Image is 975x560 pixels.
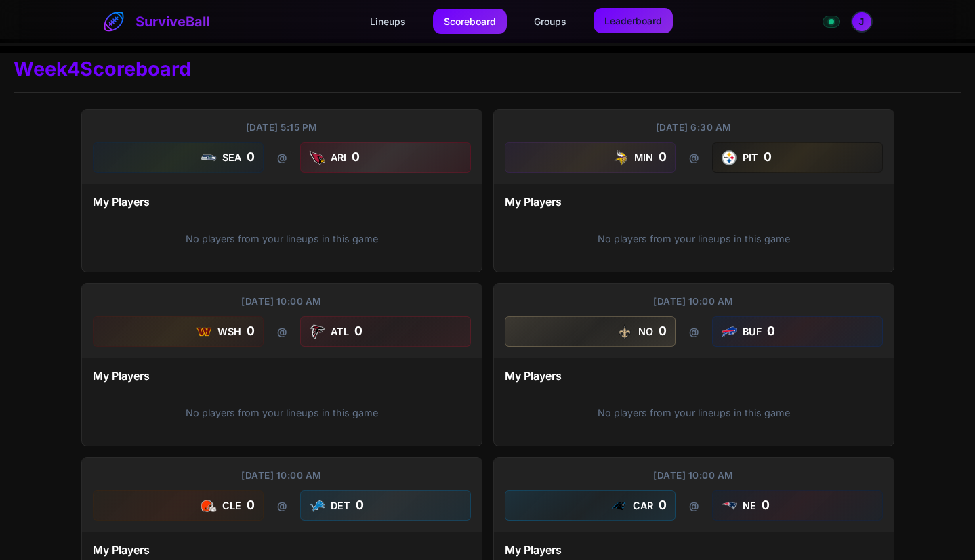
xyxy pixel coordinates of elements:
[633,498,653,513] span: CAR
[743,498,756,513] span: NE
[356,496,364,514] span: 0
[505,369,883,383] h3: My Players
[354,322,362,340] span: 0
[201,150,217,166] img: SEA logo
[93,195,471,209] h3: My Players
[505,295,883,308] div: [DATE] 10:00 AM
[617,324,633,340] img: NO logo
[505,469,883,482] div: [DATE] 10:00 AM
[684,498,704,513] div: @
[106,404,457,421] p: No players from your lineups in this game
[721,324,737,340] img: BUF logo
[613,150,629,166] img: MIN logo
[721,150,737,166] img: PIT logo
[106,230,457,247] p: No players from your lineups in this game
[272,324,292,339] div: @
[217,324,241,339] span: WSH
[272,150,292,165] div: @
[518,404,869,421] p: No players from your lineups in this game
[684,324,704,339] div: @
[518,230,869,247] p: No players from your lineups in this game
[594,8,673,33] a: Leaderboard
[634,150,653,165] span: MIN
[359,9,417,34] a: Lineups
[309,498,325,514] img: DET logo
[201,498,217,514] img: CLE logo
[222,150,241,165] span: SEA
[103,11,125,33] img: SurviveBall
[247,496,255,514] span: 0
[505,195,883,209] h3: My Players
[659,148,667,166] span: 0
[247,322,255,340] span: 0
[743,324,762,339] span: BUF
[309,324,325,340] img: ATL logo
[14,57,191,81] h1: Week 4 Scoreboard
[659,496,667,514] span: 0
[93,469,471,482] div: [DATE] 10:00 AM
[196,324,212,340] img: WSH logo
[103,11,209,33] a: SurviveBall
[93,295,471,308] div: [DATE] 10:00 AM
[331,150,346,165] span: ARI
[331,324,349,339] span: ATL
[433,9,507,34] a: Scoreboard
[767,322,775,340] span: 0
[93,543,471,557] h3: My Players
[743,150,758,165] span: PIT
[352,148,360,166] span: 0
[611,498,627,514] img: CAR logo
[331,498,350,513] span: DET
[505,121,883,134] div: [DATE] 6:30 AM
[505,543,883,557] h3: My Players
[638,324,653,339] span: NO
[851,11,873,33] button: Open profile menu
[762,496,770,514] span: 0
[764,148,772,166] span: 0
[684,150,704,165] div: @
[659,322,667,340] span: 0
[523,9,577,34] a: Groups
[93,369,471,383] h3: My Players
[222,498,241,513] span: CLE
[309,150,325,166] img: ARI logo
[272,498,292,513] div: @
[247,148,255,166] span: 0
[93,121,471,134] div: [DATE] 5:15 PM
[721,498,737,514] img: NE logo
